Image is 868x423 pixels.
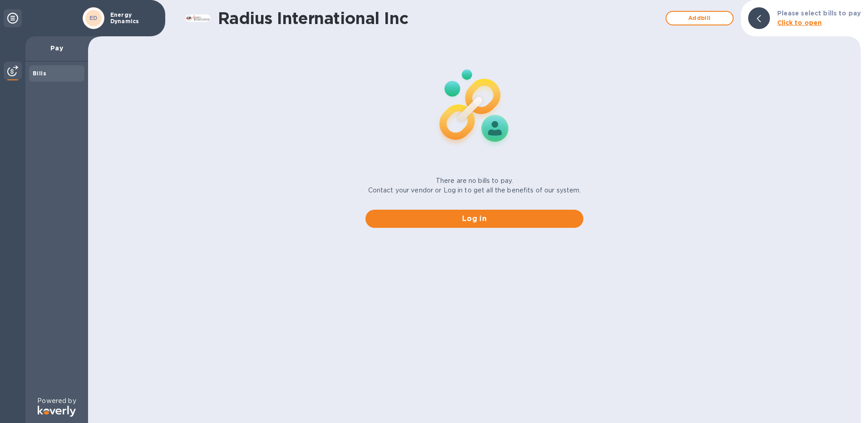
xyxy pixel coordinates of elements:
[37,396,76,406] p: Powered by
[674,13,725,24] span: Add bill
[38,406,76,417] img: Logo
[110,12,156,25] p: Energy Dynamics
[218,9,661,28] h1: Radius International Inc
[777,19,822,26] b: Click to open
[89,15,98,21] b: ED
[33,44,81,53] p: Pay
[368,176,581,195] p: There are no bills to pay. Contact your vendor or Log in to get all the benefits of our system.
[777,10,861,17] b: Please select bills to pay
[365,210,583,228] button: Log in
[373,213,576,224] span: Log in
[33,70,46,77] b: Bills
[666,11,734,25] button: Addbill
